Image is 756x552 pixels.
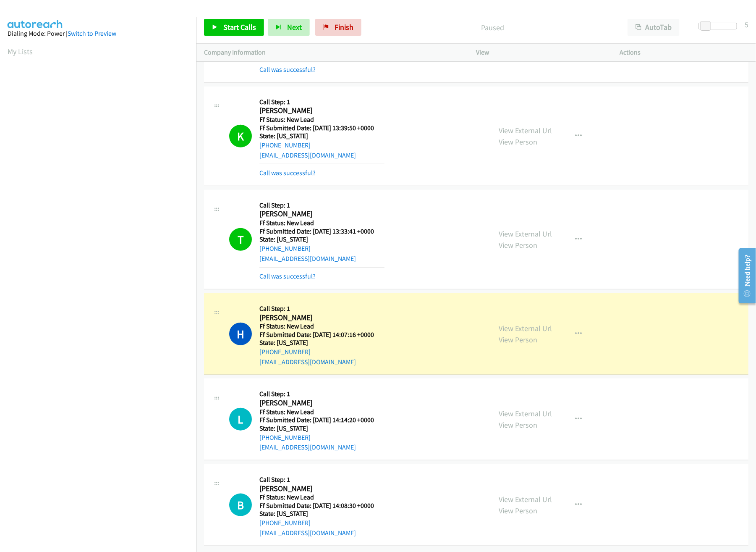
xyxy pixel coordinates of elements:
h5: Call Step: 1 [259,98,385,106]
span: Finish [335,22,353,32]
a: [EMAIL_ADDRESS][DOMAIN_NAME] [259,529,356,537]
h2: [PERSON_NAME] [259,313,374,323]
span: Start Calls [223,22,256,32]
p: Paused [373,22,612,33]
h2: [PERSON_NAME] [259,484,374,494]
a: [PHONE_NUMBER] [259,244,311,252]
a: Call was successful? [259,66,316,74]
h5: Call Step: 1 [259,201,385,210]
a: [PHONE_NUMBER] [259,519,311,527]
a: View Person [499,420,538,430]
p: Actions [620,47,748,58]
h5: Ff Submitted Date: [DATE] 13:39:50 +0000 [259,124,385,132]
h5: Call Step: 1 [259,390,374,398]
h5: Ff Submitted Date: [DATE] 14:08:30 +0000 [259,502,374,510]
a: [EMAIL_ADDRESS][DOMAIN_NAME] [259,151,356,159]
h5: Ff Status: New Lead [259,322,374,331]
h5: State: [US_STATE] [259,510,374,518]
iframe: Resource Center [732,242,756,309]
span: Next [287,22,302,32]
h5: Ff Status: New Lead [259,219,385,227]
h5: Ff Submitted Date: [DATE] 14:07:16 +0000 [259,331,374,339]
a: View Person [499,335,538,344]
h5: Ff Submitted Date: [DATE] 14:14:20 +0000 [259,416,374,424]
iframe: Dialpad [8,65,196,464]
a: View External Url [499,229,552,239]
h2: [PERSON_NAME] [259,106,385,116]
a: View External Url [499,126,552,135]
button: Next [268,19,310,36]
h1: T [229,228,252,251]
a: [EMAIL_ADDRESS][DOMAIN_NAME] [259,358,356,366]
h1: H [229,323,252,345]
h2: [PERSON_NAME] [259,398,374,408]
div: 5 [745,19,748,30]
h5: Ff Status: New Lead [259,493,374,502]
h5: State: [US_STATE] [259,424,374,433]
button: AutoTab [628,19,680,36]
a: View Person [499,137,538,147]
h5: Ff Status: New Lead [259,408,374,416]
a: [PHONE_NUMBER] [259,434,311,442]
h5: Ff Status: New Lead [259,116,385,124]
h2: [PERSON_NAME] [259,209,385,219]
a: View Person [499,506,538,515]
h5: State: [US_STATE] [259,132,385,140]
a: [PHONE_NUMBER] [259,348,311,356]
h5: Ff Submitted Date: [DATE] 13:33:41 +0000 [259,227,385,236]
h5: State: [US_STATE] [259,235,385,244]
a: View External Url [499,409,552,418]
p: Company Information [204,47,461,58]
a: View External Url [499,323,552,333]
a: Call was successful? [259,169,316,177]
div: Dialing Mode: Power | [8,29,189,39]
a: Start Calls [204,19,264,36]
a: Finish [315,19,361,36]
a: View External Url [499,494,552,504]
h5: Call Step: 1 [259,476,374,484]
h1: B [229,494,252,516]
a: Switch to Preview [68,29,116,37]
a: Call was successful? [259,272,316,280]
a: [EMAIL_ADDRESS][DOMAIN_NAME] [259,443,356,451]
div: The call is yet to be attempted [229,494,252,516]
a: [PHONE_NUMBER] [259,141,311,149]
h1: L [229,408,252,431]
a: View Person [499,240,538,250]
a: My Lists [8,47,33,56]
h5: Call Step: 1 [259,305,374,313]
h1: K [229,125,252,147]
p: View [476,47,605,58]
a: [EMAIL_ADDRESS][DOMAIN_NAME] [259,255,356,263]
h5: State: [US_STATE] [259,339,374,347]
div: The call is yet to be attempted [229,408,252,431]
